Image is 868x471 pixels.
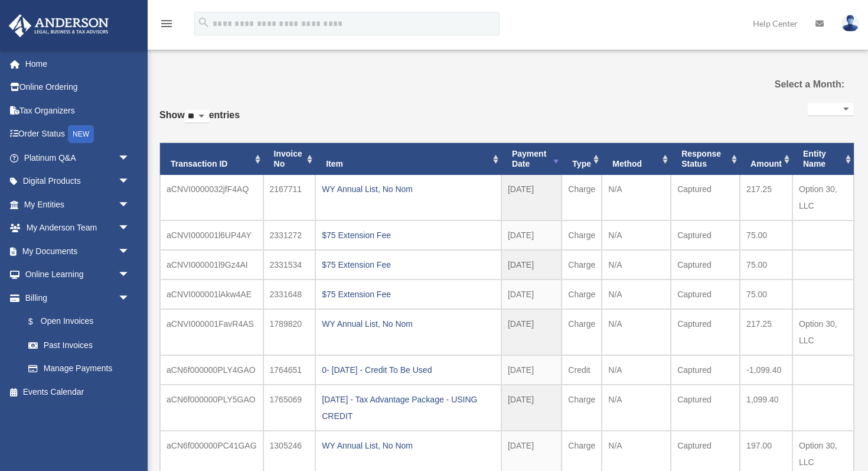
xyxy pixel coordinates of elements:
td: aCN6f000000PLY5GAO [160,385,263,431]
td: Charge [562,280,602,309]
td: N/A [602,385,671,431]
th: Method: activate to sort column ascending [602,143,671,175]
span: arrow_drop_down [118,239,142,264]
td: 2331648 [263,280,316,309]
td: 1789820 [263,309,316,355]
a: Billingarrow_drop_down [8,286,148,310]
th: Payment Date: activate to sort column ascending [501,143,562,175]
div: $75 Extension Fee [322,227,495,243]
div: $75 Extension Fee [322,286,495,303]
label: Show entries [159,107,240,135]
td: 217.25 [740,309,792,355]
span: arrow_drop_down [118,193,142,217]
a: My Anderson Teamarrow_drop_down [8,216,148,240]
div: NEW [68,125,94,143]
select: Showentries [185,110,209,124]
td: [DATE] [501,220,562,250]
td: 1764651 [263,355,316,385]
td: aCN6f000000PLY4GAO [160,355,263,385]
a: Home [8,52,148,76]
td: Charge [562,385,602,431]
span: arrow_drop_down [118,263,142,287]
td: [DATE] [501,280,562,309]
td: 75.00 [740,220,792,250]
th: Response Status: activate to sort column ascending [671,143,740,175]
td: Captured [671,385,740,431]
img: Anderson Advisors Platinum Portal [5,14,112,37]
span: $ [35,314,41,329]
label: Select a Month: [746,76,844,93]
td: 2167711 [263,175,316,220]
i: menu [159,17,174,31]
td: Captured [671,309,740,355]
td: -1,099.40 [740,355,792,385]
td: N/A [602,355,671,385]
th: Invoice No: activate to sort column ascending [263,143,316,175]
th: Transaction ID: activate to sort column ascending [160,143,263,175]
td: Charge [562,220,602,250]
a: $Open Invoices [17,310,148,334]
td: 2331272 [263,220,316,250]
td: [DATE] [501,250,562,280]
div: 0- [DATE] - Credit To Be Used [322,362,495,378]
th: Entity Name: activate to sort column ascending [792,143,854,175]
a: Order StatusNEW [8,122,148,147]
a: Manage Payments [17,357,148,381]
span: arrow_drop_down [118,216,142,241]
td: Captured [671,220,740,250]
td: Captured [671,250,740,280]
td: Captured [671,280,740,309]
td: N/A [602,250,671,280]
td: N/A [602,309,671,355]
span: arrow_drop_down [118,170,142,194]
th: Type: activate to sort column ascending [562,143,602,175]
div: $75 Extension Fee [322,256,495,273]
td: 1,099.40 [740,385,792,431]
td: [DATE] [501,309,562,355]
a: Past Invoices [17,333,142,357]
span: arrow_drop_down [118,286,142,310]
td: Charge [562,250,602,280]
div: WY Annual List, No Nom [322,316,495,332]
a: Digital Productsarrow_drop_down [8,170,148,193]
td: N/A [602,220,671,250]
td: N/A [602,175,671,220]
a: menu [159,21,174,31]
a: Online Learningarrow_drop_down [8,263,148,287]
td: Captured [671,355,740,385]
td: aCNVI000001lAkw4AE [160,280,263,309]
span: arrow_drop_down [118,146,142,170]
td: aCNVI0000032jfF4AQ [160,175,263,220]
a: My Documentsarrow_drop_down [8,239,148,263]
i: search [197,16,210,29]
a: Platinum Q&Aarrow_drop_down [8,146,148,170]
td: N/A [602,280,671,309]
td: Charge [562,175,602,220]
a: Events Calendar [8,380,148,404]
td: 75.00 [740,250,792,280]
th: Amount: activate to sort column ascending [740,143,792,175]
div: WY Annual List, No Nom [322,181,495,197]
td: Credit [562,355,602,385]
a: Online Ordering [8,76,148,99]
td: aCNVI000001FavR4AS [160,309,263,355]
div: [DATE] - Tax Advantage Package - USING CREDIT [322,391,495,424]
a: My Entitiesarrow_drop_down [8,193,148,216]
td: Charge [562,309,602,355]
a: Tax Organizers [8,99,148,122]
td: [DATE] [501,385,562,431]
td: 75.00 [740,280,792,309]
div: WY Annual List, No Nom [322,437,495,454]
td: [DATE] [501,355,562,385]
td: 2331534 [263,250,316,280]
td: Option 30, LLC [792,175,854,220]
td: Option 30, LLC [792,309,854,355]
td: 1765069 [263,385,316,431]
td: aCNVI000001l6UP4AY [160,220,263,250]
td: Captured [671,175,740,220]
td: 217.25 [740,175,792,220]
td: aCNVI000001l9Gz4AI [160,250,263,280]
img: User Pic [841,15,859,32]
td: [DATE] [501,175,562,220]
th: Item: activate to sort column ascending [315,143,501,175]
